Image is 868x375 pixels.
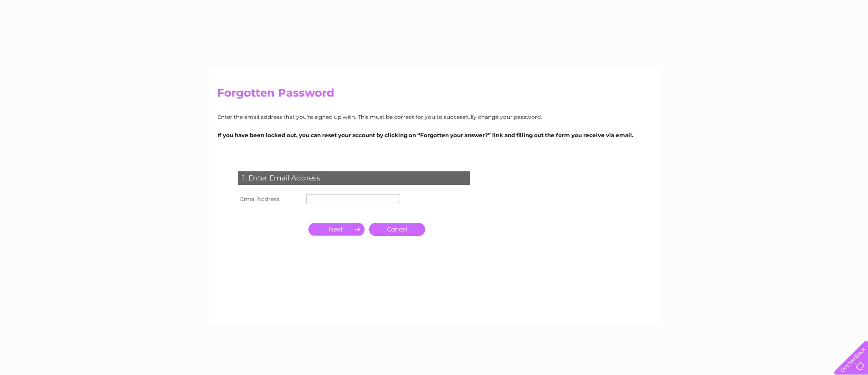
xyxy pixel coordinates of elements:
h2: Forgotten Password [217,87,651,104]
p: If you have been locked out, you can reset your account by clicking on “Forgotten your answer?” l... [217,131,651,139]
div: 1. Enter Email Address [238,171,470,185]
th: Email Address [236,192,304,206]
a: Cancel [369,223,425,236]
p: Enter the email address that you're signed up with. This must be correct for you to successfully ... [217,113,651,121]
